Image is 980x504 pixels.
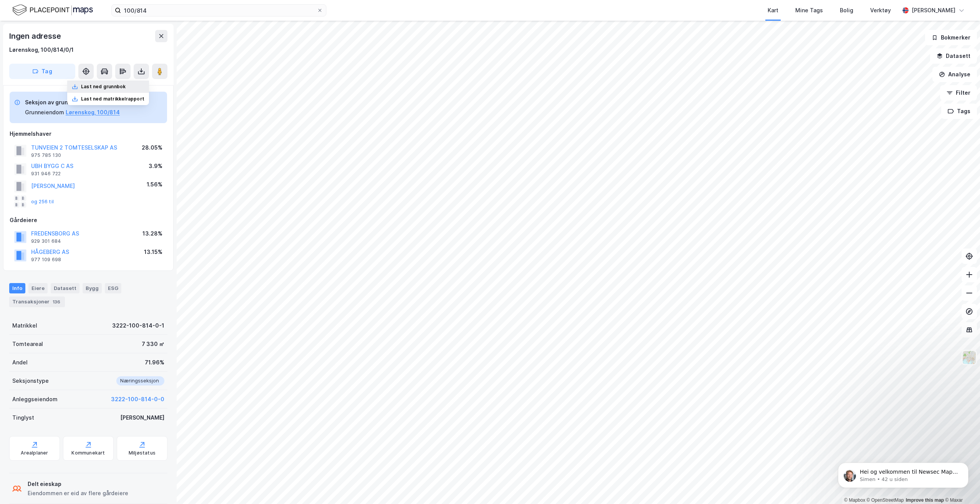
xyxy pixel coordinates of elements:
button: Lørenskog, 100/814 [66,108,120,117]
div: Hjemmelshaver [10,129,167,138]
div: Bygg [83,283,102,293]
div: Tinglyst [12,413,34,422]
a: OpenStreetMap [867,497,904,503]
iframe: Intercom notifications melding [826,446,980,500]
div: 3.9% [149,161,162,171]
a: Mapbox [844,497,865,503]
img: logo.f888ab2527a4732fd821a326f86c7f29.svg [12,3,93,17]
button: 3222-100-814-0-0 [111,395,164,404]
div: 1.56% [147,180,162,189]
a: Improve this map [906,497,944,503]
div: Last ned grunnbok [81,84,126,90]
div: 71.96% [145,358,164,367]
div: 13.15% [144,247,162,257]
div: Kart [768,6,778,15]
div: [PERSON_NAME] [120,413,164,422]
div: Mine Tags [795,6,823,15]
button: Filter [940,85,977,100]
div: Bolig [840,6,853,15]
div: Miljøstatus [129,450,156,456]
button: Tags [941,104,977,119]
button: Datasett [930,48,977,64]
div: 929 301 684 [31,238,61,244]
div: 136 [51,298,62,306]
div: 977 109 698 [31,257,61,263]
div: Transaksjoner [9,296,65,307]
div: Seksjon av grunneiendom [25,98,120,107]
div: Last ned matrikkelrapport [81,96,144,102]
div: Kommunekart [71,450,105,456]
div: Eiendommen er eid av flere gårdeiere [28,489,128,498]
input: Søk på adresse, matrikkel, gårdeiere, leietakere eller personer [121,5,317,16]
div: 13.28% [142,229,162,238]
button: Bokmerker [925,30,977,45]
div: 7 330 ㎡ [142,339,164,349]
div: Datasett [51,283,79,293]
div: Gårdeiere [10,216,167,225]
div: Verktøy [870,6,891,15]
div: Info [9,283,25,293]
div: Ingen adresse [9,30,62,42]
div: 28.05% [142,143,162,152]
div: Arealplaner [21,450,48,456]
div: Lørenskog, 100/814/0/1 [9,45,74,54]
div: [PERSON_NAME] [912,6,955,15]
div: 975 785 130 [31,152,61,158]
div: Eiere [28,283,48,293]
div: Matrikkel [12,321,37,330]
div: Delt eieskap [28,479,128,489]
button: Analyse [932,67,977,82]
div: Tomteareal [12,339,43,349]
div: ESG [105,283,121,293]
div: 3222-100-814-0-1 [112,321,164,330]
div: Anleggseiendom [12,395,58,404]
div: Andel [12,358,28,367]
img: Z [962,350,977,365]
div: Grunneiendom [25,108,64,117]
div: 931 946 722 [31,171,61,177]
button: Tag [9,64,75,79]
div: Seksjonstype [12,376,49,385]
